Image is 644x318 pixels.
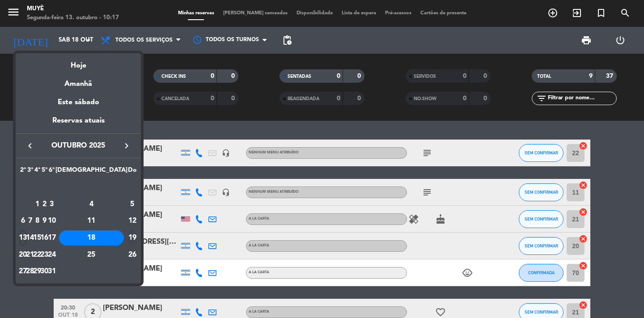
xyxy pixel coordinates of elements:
[48,213,55,230] td: 10 de outubro de 2025
[34,165,41,179] th: Quarta-feira
[128,197,137,212] div: 5
[41,197,48,212] div: 2
[26,246,34,263] td: 21 de outubro de 2025
[41,247,48,263] div: 23
[48,246,55,263] td: 24 de outubro de 2025
[27,213,34,229] div: 7
[41,264,48,279] div: 30
[16,115,141,133] div: Reservas atuais
[20,264,26,279] div: 27
[48,247,55,263] div: 24
[48,230,55,246] div: 17
[25,140,35,151] i: keyboard_arrow_left
[26,263,34,280] td: 28 de outubro de 2025
[41,229,48,246] td: 16 de outubro de 2025
[16,72,141,90] div: Amanhã
[41,196,48,213] td: 2 de outubro de 2025
[16,53,141,72] div: Hoje
[128,230,137,246] div: 19
[34,263,41,280] td: 29 de outubro de 2025
[34,196,41,213] td: 1 de outubro de 2025
[48,264,55,279] div: 31
[19,213,26,230] td: 6 de outubro de 2025
[19,263,26,280] td: 27 de outubro de 2025
[55,246,127,263] td: 25 de outubro de 2025
[26,229,34,246] td: 14 de outubro de 2025
[41,165,48,179] th: Quinta-feira
[41,213,48,229] div: 9
[19,179,137,196] td: OUT
[48,213,55,229] div: 10
[119,140,135,152] button: keyboard_arrow_right
[48,229,55,246] td: 17 de outubro de 2025
[48,263,55,280] td: 31 de outubro de 2025
[48,197,55,212] div: 3
[27,264,34,279] div: 28
[34,197,41,212] div: 1
[20,247,26,263] div: 20
[19,246,26,263] td: 20 de outubro de 2025
[26,213,34,230] td: 7 de outubro de 2025
[55,229,127,246] td: 18 de outubro de 2025
[34,247,41,263] div: 22
[19,229,26,246] td: 13 de outubro de 2025
[59,197,124,212] div: 4
[41,213,48,230] td: 9 de outubro de 2025
[41,246,48,263] td: 23 de outubro de 2025
[34,229,41,246] td: 15 de outubro de 2025
[20,213,26,229] div: 6
[48,196,55,213] td: 3 de outubro de 2025
[55,213,127,230] td: 11 de outubro de 2025
[27,230,34,246] div: 14
[128,213,137,229] div: 12
[16,90,141,115] div: Este sábado
[27,247,34,263] div: 21
[59,213,124,229] div: 11
[127,229,137,246] td: 19 de outubro de 2025
[41,263,48,280] td: 30 de outubro de 2025
[34,230,41,246] div: 15
[41,230,48,246] div: 16
[127,246,137,263] td: 26 de outubro de 2025
[26,165,34,179] th: Terça-feira
[127,165,137,179] th: Domingo
[34,264,41,279] div: 29
[59,247,124,263] div: 25
[127,213,137,230] td: 12 de outubro de 2025
[59,230,124,246] div: 18
[55,165,127,179] th: Sábado
[22,140,38,152] button: keyboard_arrow_left
[121,140,132,151] i: keyboard_arrow_right
[34,213,41,230] td: 8 de outubro de 2025
[55,196,127,213] td: 4 de outubro de 2025
[128,247,137,263] div: 26
[127,196,137,213] td: 5 de outubro de 2025
[20,230,26,246] div: 13
[48,165,55,179] th: Sexta-feira
[19,165,26,179] th: Segunda-feira
[34,213,41,229] div: 8
[34,246,41,263] td: 22 de outubro de 2025
[38,140,119,152] span: outubro 2025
